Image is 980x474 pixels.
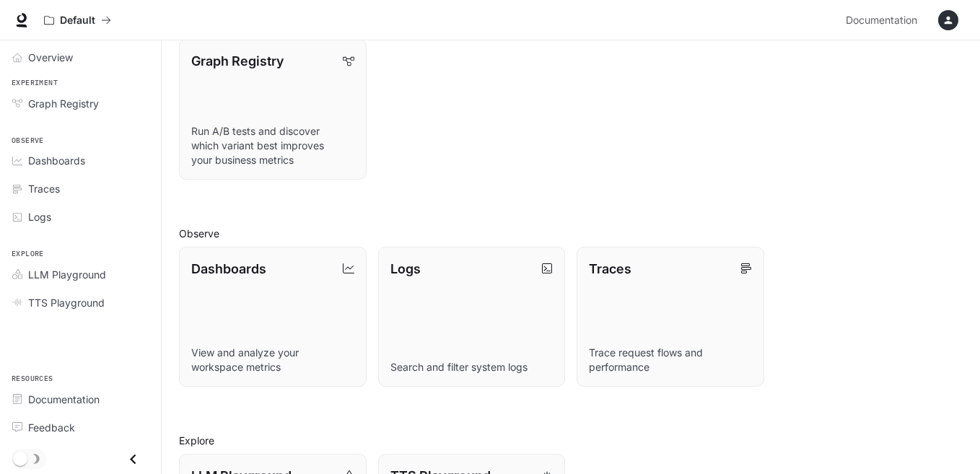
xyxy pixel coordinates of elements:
[179,433,963,448] h2: Explore
[179,39,367,180] a: Graph RegistryRun A/B tests and discover which variant best improves your business metrics
[6,45,155,70] a: Overview
[28,50,73,65] span: Overview
[191,346,354,374] p: View and analyze your workspace metrics
[28,96,99,111] span: Graph Registry
[378,247,566,387] a: LogsSearch and filter system logs
[589,346,752,374] p: Trace request flows and performance
[6,204,155,229] a: Logs
[179,247,367,387] a: DashboardsView and analyze your workspace metrics
[577,247,764,387] a: TracesTrace request flows and performance
[28,209,51,224] span: Logs
[846,12,917,30] span: Documentation
[191,259,266,278] p: Dashboards
[589,259,631,278] p: Traces
[117,444,149,474] button: Close drawer
[28,181,60,196] span: Traces
[28,267,106,282] span: LLM Playground
[840,6,928,35] a: Documentation
[191,51,284,71] p: Graph Registry
[6,262,155,287] a: LLM Playground
[6,290,155,315] a: TTS Playground
[390,360,554,374] p: Search and filter system logs
[28,153,85,168] span: Dashboards
[28,392,100,407] span: Documentation
[179,226,963,241] h2: Observe
[390,259,421,278] p: Logs
[6,387,155,412] a: Documentation
[191,124,354,167] p: Run A/B tests and discover which variant best improves your business metrics
[6,176,155,201] a: Traces
[38,6,118,35] button: All workspaces
[60,14,95,27] p: Default
[6,415,155,440] a: Feedback
[6,91,155,116] a: Graph Registry
[6,148,155,173] a: Dashboards
[28,420,75,435] span: Feedback
[28,295,105,310] span: TTS Playground
[13,450,27,466] span: Dark mode toggle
